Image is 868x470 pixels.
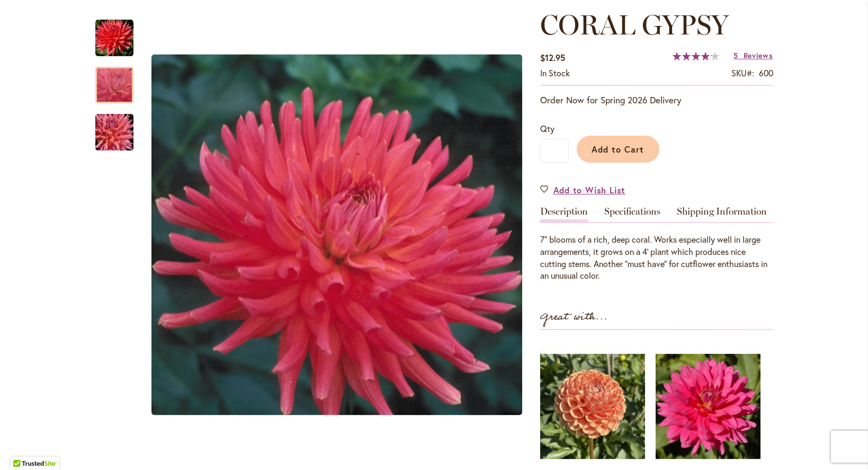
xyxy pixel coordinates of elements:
img: CORAL GYPSY [151,55,522,415]
span: $12.95 [540,52,565,63]
div: Availability [540,67,570,79]
div: CORAL GYPSY [95,56,144,103]
div: CORAL GYPSY [95,103,133,150]
span: Add to Cart [592,144,644,155]
div: CORAL GYPSYCORAL GYPSYCORAL GYPSY [144,9,530,461]
strong: SKU [731,67,754,78]
strong: Great with... [540,308,608,326]
a: Shipping Information [677,207,767,222]
a: 5 Reviews [733,50,773,60]
div: 7" blooms of a rich, deep coral. Works especially well in large arrangements, it grows on a 4' pl... [540,234,773,282]
a: Specifications [604,207,660,222]
div: 600 [759,67,773,79]
p: Order Now for Spring 2026 Delivery [540,94,773,107]
div: CORAL GYPSY [144,9,530,461]
span: 5 [733,50,738,60]
div: Detailed Product Info [540,207,773,282]
div: 84% [673,52,719,60]
span: Add to Wish List [553,184,626,196]
button: Add to Cart [577,136,659,163]
div: CORAL GYPSY [95,9,144,56]
a: Description [540,207,588,222]
span: In stock [540,67,570,78]
a: Add to Wish List [540,184,626,196]
span: CORAL GYPSY [540,8,729,41]
iframe: Launch Accessibility Center [8,432,38,462]
img: CORAL GYPSY [76,107,153,158]
span: Qty [540,123,554,134]
div: Product Images [144,9,578,461]
img: CORAL GYPSY [95,19,133,57]
span: Reviews [744,50,773,60]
